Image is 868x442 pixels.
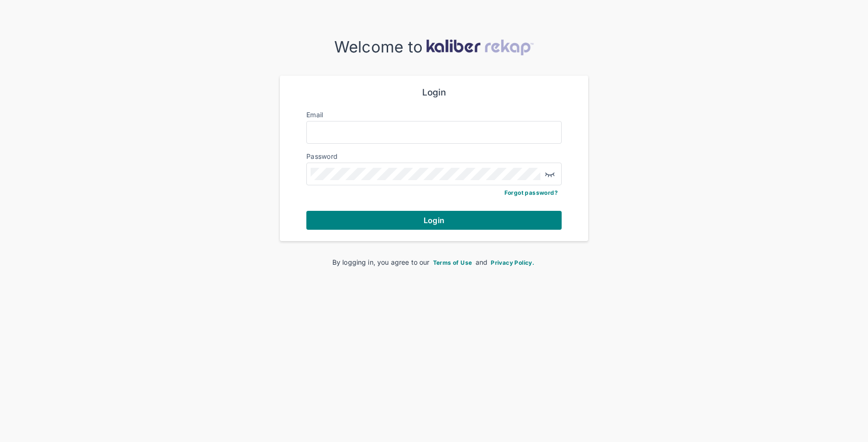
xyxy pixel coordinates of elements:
[433,259,472,266] span: Terms of Use
[491,259,534,266] span: Privacy Policy.
[544,168,556,180] img: eye-closed.fa43b6e4.svg
[432,258,474,266] a: Terms of Use
[306,111,323,119] label: Email
[306,87,562,98] div: Login
[306,152,338,160] label: Password
[426,39,534,55] img: kaliber-logo
[504,189,558,196] a: Forgot password?
[306,211,562,230] button: Login
[489,258,536,266] a: Privacy Policy.
[295,257,573,267] div: By logging in, you agree to our and
[424,216,444,225] span: Login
